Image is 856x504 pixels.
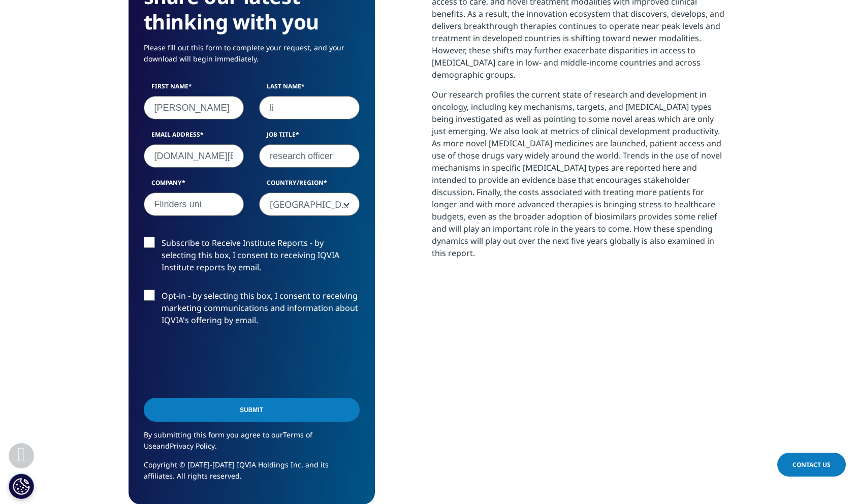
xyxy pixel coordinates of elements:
input: Submit [144,398,360,422]
p: Copyright © [DATE]-[DATE] IQVIA Holdings Inc. and its affiliates. All rights reserved. [144,459,360,489]
span: Contact Us [792,460,831,469]
span: Australia [259,193,360,216]
button: Cookie Settings [9,474,34,499]
label: Country/Region [259,178,360,193]
label: Company [144,178,244,193]
a: Contact Us [777,453,846,477]
label: Last Name [259,82,360,96]
a: Privacy Policy [170,441,215,451]
p: Our research profiles the current state of research and development in oncology, including key me... [432,88,728,267]
label: First Name [144,82,244,96]
label: Subscribe to Receive Institute Reports - by selecting this box, I consent to receiving IQVIA Inst... [144,237,360,279]
p: Please fill out this form to complete your request, and your download will begin immediately. [144,42,360,72]
span: Australia [260,193,359,216]
label: Job Title [259,130,360,144]
label: Opt-in - by selecting this box, I consent to receiving marketing communications and information a... [144,290,360,332]
label: Email Address [144,130,244,144]
p: By submitting this form you agree to our and . [144,429,360,459]
iframe: reCAPTCHA [144,342,298,382]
